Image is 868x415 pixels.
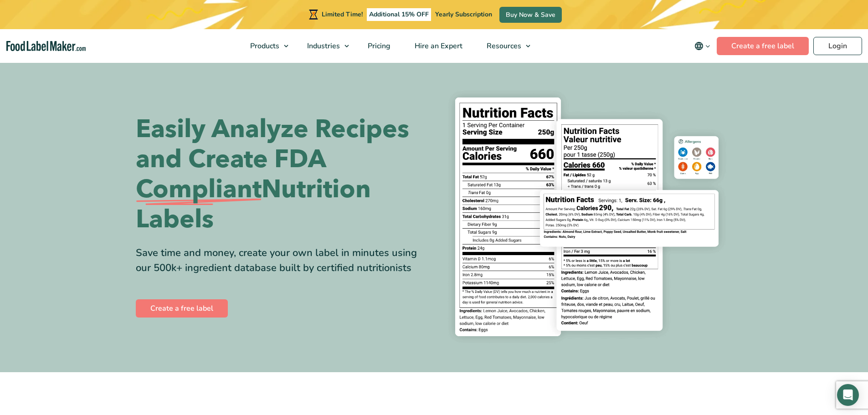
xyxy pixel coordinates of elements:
[304,41,341,51] span: Industries
[813,37,862,55] a: Login
[356,29,401,63] a: Pricing
[136,299,228,318] a: Create a free label
[295,29,354,63] a: Industries
[475,29,535,63] a: Resources
[412,41,463,51] span: Hire an Expert
[136,246,427,276] div: Save time and money, create your own label in minutes using our 500k+ ingredient database built b...
[499,7,562,23] a: Buy Now & Save
[403,29,473,63] a: Hire an Expert
[136,114,427,235] h1: Easily Analyze Recipes and Create FDA Nutrition Labels
[238,29,293,63] a: Products
[717,37,809,55] a: Create a free label
[322,10,363,19] span: Limited Time!
[367,8,431,21] span: Additional 15% OFF
[247,41,280,51] span: Products
[435,10,492,19] span: Yearly Subscription
[365,41,391,51] span: Pricing
[837,384,859,406] div: Open Intercom Messenger
[136,174,262,205] span: Compliant
[484,41,522,51] span: Resources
